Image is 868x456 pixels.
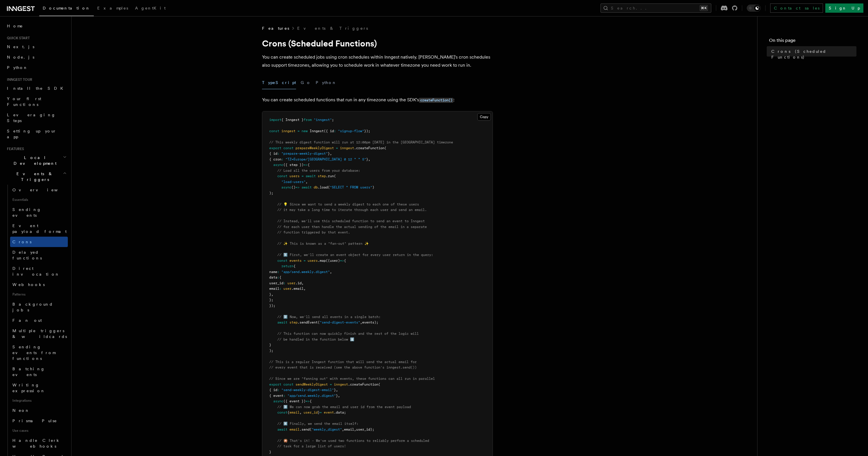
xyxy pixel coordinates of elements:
span: { [310,399,312,403]
span: // 4️⃣ Finally, we send the email itself: [277,422,358,426]
span: } [366,157,368,161]
span: // 1️⃣ First, we'll create an event object for every user return in the query: [277,253,433,257]
span: Delayed functions [12,250,42,260]
span: Leveraging Steps [7,113,56,123]
span: : [277,388,279,392]
span: Fan out [12,318,42,323]
span: Overview [12,188,72,192]
span: Events & Triggers [5,171,63,182]
a: Overview [10,185,68,195]
a: Direct invocation [10,263,68,279]
span: : [283,281,285,285]
span: // 💡 Since we want to send a weekly digest to each one of these users [277,202,419,206]
span: ( [334,174,336,178]
a: Neon [10,405,68,416]
span: ) [372,185,374,189]
span: "weekly_digest" [312,427,342,431]
span: Documentation [43,6,90,10]
span: // Instead, we'll use this scheduled function to send an event to Inngest [277,219,425,223]
span: ({ step }) [283,163,304,167]
span: await [302,185,312,189]
a: Documentation [39,2,94,16]
span: : [334,129,336,133]
span: = [330,382,332,386]
span: const [283,146,293,150]
a: Delayed functions [10,247,68,263]
span: prepareWeeklyDigest [295,146,334,150]
span: () [291,185,295,189]
span: Setting up your app [7,129,57,139]
span: .sendEvent [298,320,318,324]
span: new [302,129,308,133]
span: => [304,163,308,167]
span: } [269,292,271,296]
span: await [277,320,287,324]
span: return [281,264,293,268]
span: users [308,259,318,263]
a: Home [5,21,68,31]
span: async [281,185,291,189]
span: { [308,163,310,167]
h1: Crons (Scheduled Functions) [262,38,493,48]
span: }); [269,304,275,308]
a: Sending events from functions [10,342,68,364]
span: "prepare-weekly-digest" [281,152,328,156]
span: .createFunction [348,382,378,386]
span: "TZ=Europe/[GEOGRAPHIC_DATA] 0 12 * * 5" [285,157,366,161]
span: Node.js [7,55,34,59]
span: .send [300,427,310,431]
span: { id [269,388,277,392]
a: Prisma Pulse [10,416,68,426]
span: { [344,259,346,263]
span: } [334,388,336,392]
span: "SELECT * FROM users" [330,185,372,189]
span: Inngest [310,129,324,133]
p: You can create scheduled functions that run in any timezone using the SDK's : [262,96,493,104]
h4: On this page [769,37,856,46]
span: : [277,270,279,274]
span: Event payload format [12,223,67,234]
span: .id [295,281,302,285]
span: export [269,382,281,386]
span: { [293,264,295,268]
span: } [328,152,330,156]
span: ); [269,349,273,353]
span: Handle Clerk webhooks [12,438,61,448]
code: createFunction() [419,98,453,103]
a: Sending events [10,204,68,220]
a: Handle Clerk webhooks [10,435,68,451]
span: : [277,275,279,279]
span: inngest [281,129,295,133]
span: inngest [340,146,354,150]
a: Python [5,62,68,73]
a: Install the SDK [5,83,68,94]
span: user_id [304,410,318,414]
span: Local Development [5,155,63,166]
span: { Inngest } [281,118,304,122]
span: // be handled in the function below ⬇️ [277,337,354,341]
button: Python [316,76,337,89]
span: Integrations [10,396,68,405]
span: ( [378,382,380,386]
span: }); [364,129,370,133]
span: Crons (Scheduled Functions) [771,48,856,60]
span: // function triggered by that event. [277,230,350,234]
span: db [314,185,318,189]
span: => [295,185,300,189]
span: Writing expression [12,383,45,393]
span: = [320,410,322,414]
span: , [300,410,302,414]
span: } [336,394,338,398]
span: async [273,163,283,167]
span: => [340,259,344,263]
span: // Since we are "fanning out" with events, these functions can all run in parallel [269,377,435,381]
a: Node.js [5,52,68,62]
span: // This function can now quickly finish and the rest of the logic will [277,332,419,336]
span: , [360,320,362,324]
span: sendWeeklyDigest [295,382,328,386]
span: const [277,410,287,414]
span: Home [7,23,23,29]
span: Python [7,65,28,70]
a: Crons [10,237,68,247]
span: = [302,174,304,178]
